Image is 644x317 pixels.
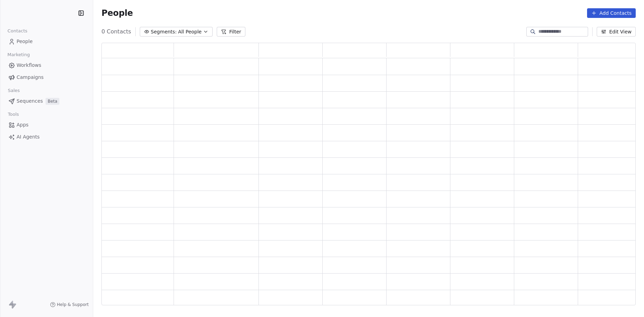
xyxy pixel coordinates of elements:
span: AI Agents [17,133,40,141]
span: People [17,38,33,45]
span: Beta [46,98,59,105]
span: Sales [5,85,23,96]
span: Apps [17,121,29,129]
span: Help & Support [57,302,89,307]
span: Marketing [4,50,33,60]
div: grid [102,58,642,306]
button: Add Contacts [587,8,636,18]
button: Filter [217,27,245,37]
a: Apps [6,119,87,131]
span: Sequences [17,98,43,105]
span: Tools [5,109,22,120]
a: Campaigns [6,72,87,83]
a: AI Agents [6,131,87,143]
span: People [101,8,133,18]
span: 0 Contacts [101,28,131,36]
button: Edit View [597,27,636,37]
span: Workflows [17,62,41,69]
span: Contacts [4,26,30,36]
a: People [6,36,87,47]
span: Campaigns [17,74,43,81]
a: SequencesBeta [6,95,87,107]
a: Workflows [6,60,87,71]
span: Segments: [151,28,177,35]
span: All People [178,28,202,35]
a: Help & Support [50,302,89,307]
